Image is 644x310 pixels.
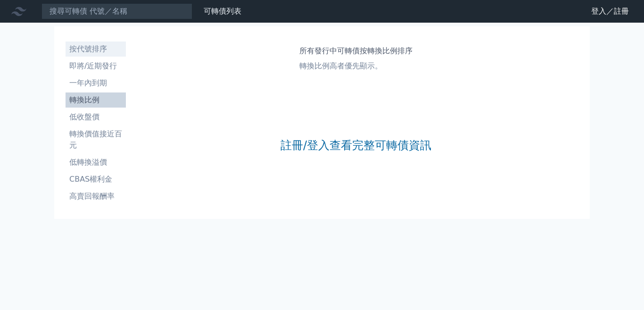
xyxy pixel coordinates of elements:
[41,3,192,19] input: 搜尋可轉債 代號／名稱
[66,77,126,89] li: 一年內到期
[66,111,126,123] li: 低收盤價
[66,43,126,55] li: 按代號排序
[66,191,126,202] li: 高賣回報酬率
[281,138,431,153] a: 註冊/登入查看完整可轉債資訊
[66,174,126,185] li: CBAS權利金
[66,59,126,74] a: 即將/近期發行
[66,42,126,57] a: 按代號排序
[66,157,126,168] li: 低轉換溢價
[66,172,126,187] a: CBAS權利金
[66,60,126,72] li: 即將/近期發行
[66,109,126,125] a: 低收盤價
[66,92,126,108] a: 轉換比例
[66,155,126,170] a: 低轉換溢價
[66,75,126,91] a: 一年內到期
[204,7,241,16] a: 可轉債列表
[66,126,126,153] a: 轉換價值接近百元
[299,45,413,57] h1: 所有發行中可轉債按轉換比例排序
[299,60,413,72] p: 轉換比例高者優先顯示。
[66,189,126,204] a: 高賣回報酬率
[66,94,126,106] li: 轉換比例
[584,4,636,19] a: 登入／註冊
[66,128,126,151] li: 轉換價值接近百元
